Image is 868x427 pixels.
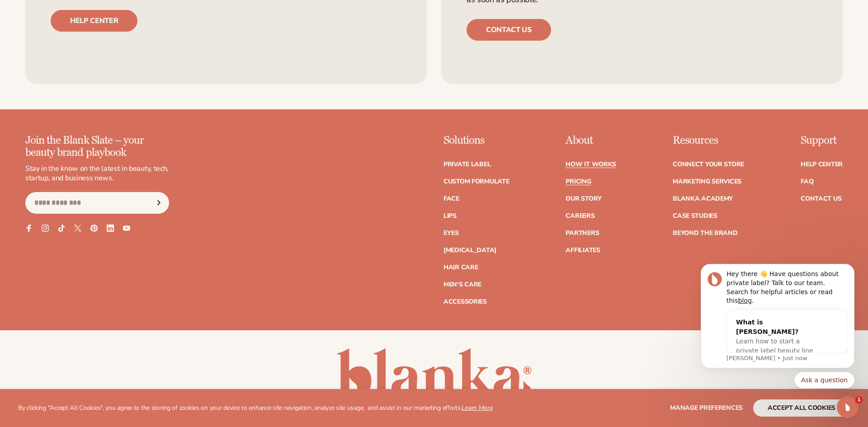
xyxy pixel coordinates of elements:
[443,213,457,219] a: Lips
[443,299,487,305] a: Accessories
[673,230,738,236] a: Beyond the brand
[149,192,169,214] button: Subscribe
[801,135,843,146] p: Support
[25,164,169,183] p: Stay in the know on the latest in beauty, tech, startup, and business news.
[753,399,850,417] button: accept all cookies
[443,135,509,146] p: Solutions
[673,161,744,168] a: Connect your store
[670,399,743,417] button: Manage preferences
[25,135,169,159] p: Join the Blank Slate – your beauty brand playbook
[673,135,744,146] p: Resources
[566,135,616,146] p: About
[462,404,492,412] a: Learn More
[443,196,459,202] a: Face
[566,213,594,219] a: Careers
[566,247,600,253] a: Affiliates
[566,161,616,168] a: How It Works
[443,178,509,185] a: Custom formulate
[443,264,478,271] a: Hair Care
[566,196,601,202] a: Our Story
[467,19,551,41] a: Contact us
[673,213,717,219] a: Case Studies
[670,404,743,412] span: Manage preferences
[801,178,813,185] a: FAQ
[837,396,859,418] iframe: Intercom live chat
[673,178,741,185] a: Marketing services
[855,396,863,404] span: 1
[801,161,843,168] a: Help Center
[566,178,591,185] a: Pricing
[51,10,137,32] a: Help center
[443,230,459,236] a: Eyes
[566,230,599,236] a: Partners
[443,161,491,168] a: Private label
[801,196,841,202] a: Contact Us
[443,247,496,253] a: [MEDICAL_DATA]
[18,404,493,412] p: By clicking "Accept All Cookies", you agree to the storing of cookies on your device to enhance s...
[443,282,481,288] a: Men's Care
[687,243,868,403] iframe: Intercom notifications message
[673,196,733,202] a: Blanka Academy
